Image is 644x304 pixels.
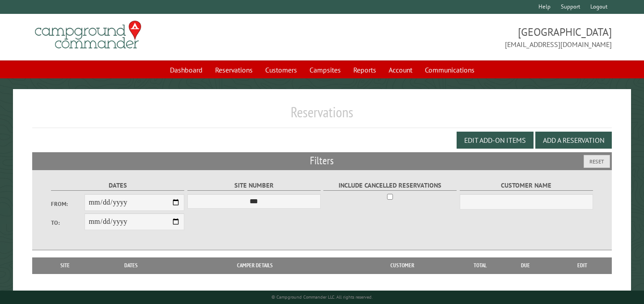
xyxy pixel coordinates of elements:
[271,294,373,300] small: © Campground Commander LLC. All rights reserved.
[51,180,184,191] label: Dates
[168,257,342,274] th: Camper Details
[165,61,208,78] a: Dashboard
[37,257,93,274] th: Site
[457,132,534,149] button: Edit Add-on Items
[32,17,144,52] img: Campground Commander
[322,25,612,50] span: [GEOGRAPHIC_DATA] [EMAIL_ADDRESS][DOMAIN_NAME]
[323,180,457,191] label: Include Cancelled Reservations
[342,257,462,274] th: Customer
[210,61,258,78] a: Reservations
[51,200,85,208] label: From:
[304,61,346,78] a: Campsites
[462,257,498,274] th: Total
[187,180,321,191] label: Site Number
[93,257,168,274] th: Dates
[553,257,612,274] th: Edit
[419,61,480,78] a: Communications
[460,180,593,191] label: Customer Name
[584,155,610,168] button: Reset
[348,61,381,78] a: Reports
[383,61,418,78] a: Account
[51,218,85,227] label: To:
[32,103,612,128] h1: Reservations
[260,61,302,78] a: Customers
[498,257,553,274] th: Due
[535,132,612,149] button: Add a Reservation
[32,152,612,169] h2: Filters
